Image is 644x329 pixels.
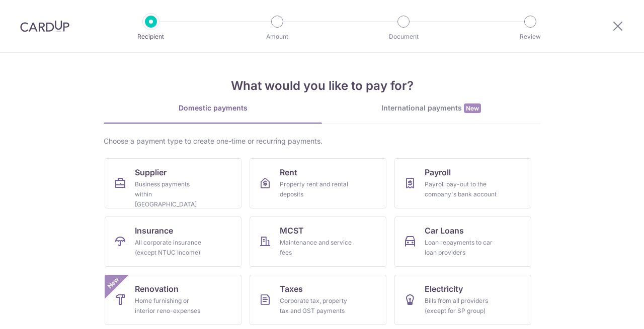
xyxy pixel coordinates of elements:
a: TaxesCorporate tax, property tax and GST payments [250,275,386,325]
div: Home furnishing or interior reno-expenses [135,296,207,316]
div: Loan repayments to car loan providers [425,238,497,258]
a: MCSTMaintenance and service fees [250,216,386,267]
span: MCST [280,225,304,237]
div: Payroll pay-out to the company's bank account [425,179,497,199]
h4: What would you like to pay for? [104,77,540,95]
a: ElectricityBills from all providers (except for SP group) [394,275,531,325]
span: Electricity [425,283,463,295]
a: RenovationHome furnishing or interior reno-expensesNew [105,275,242,325]
p: Document [366,32,441,42]
span: Insurance [135,225,173,237]
span: Car Loans [425,225,464,237]
span: Help [23,7,44,16]
span: Taxes [280,283,303,295]
p: Recipient [114,32,188,42]
span: New [105,275,122,291]
a: InsuranceAll corporate insurance (except NTUC Income) [105,216,242,267]
div: Corporate tax, property tax and GST payments [280,296,352,316]
img: CardUp [20,20,69,32]
span: Payroll [425,166,451,178]
p: Review [493,32,568,42]
span: Supplier [135,166,167,178]
span: New [464,103,481,113]
div: Business payments within [GEOGRAPHIC_DATA] [135,179,207,209]
span: Renovation [135,283,179,295]
div: Bills from all providers (except for SP group) [425,296,497,316]
div: All corporate insurance (except NTUC Income) [135,238,207,258]
a: PayrollPayroll pay-out to the company's bank account [394,158,531,208]
a: SupplierBusiness payments within [GEOGRAPHIC_DATA] [105,158,242,208]
a: Car LoansLoan repayments to car loan providers [394,216,531,267]
div: Choose a payment type to create one-time or recurring payments. [104,136,540,146]
div: Maintenance and service fees [280,238,352,258]
div: International payments [322,103,540,114]
p: Amount [240,32,314,42]
div: Domestic payments [104,103,322,113]
span: Rent [280,166,297,178]
a: RentProperty rent and rental deposits [250,158,386,208]
div: Property rent and rental deposits [280,179,352,199]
